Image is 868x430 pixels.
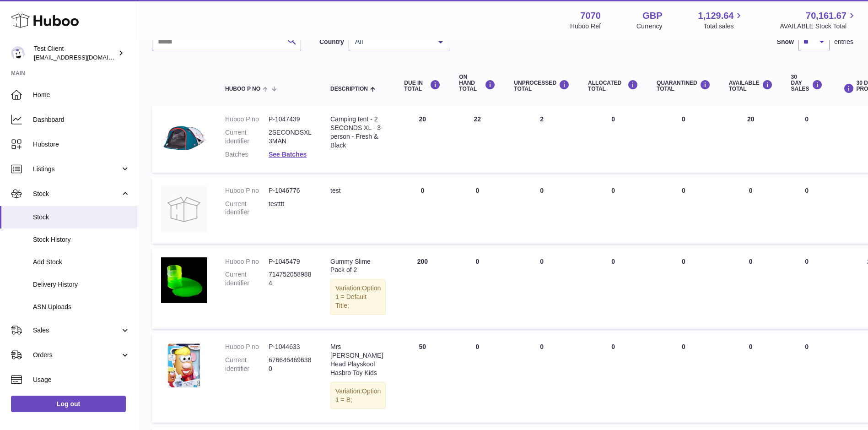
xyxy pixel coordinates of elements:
dd: P-1047439 [269,115,312,124]
span: 0 [682,258,685,265]
td: 0 [505,333,579,423]
img: product image [161,257,207,303]
div: 30 DAY SALES [791,74,823,93]
td: 0 [579,248,647,329]
span: AVAILABLE Stock Total [780,22,857,31]
span: Huboo P no [225,86,260,92]
div: AVAILABLE Total [729,80,773,92]
div: ON HAND Total [459,74,496,93]
dd: P-1046776 [269,186,312,195]
div: test [330,186,386,195]
dd: 7147520589884 [269,270,312,288]
td: 0 [395,177,450,244]
td: 2 [505,106,579,173]
a: 70,161.67 AVAILABLE Stock Total [780,10,857,31]
td: 0 [720,248,782,329]
td: 22 [450,106,505,173]
td: 50 [395,333,450,423]
td: 20 [395,106,450,173]
img: product image [161,186,207,232]
span: Hubstore [33,140,130,149]
dd: P-1044633 [269,343,312,351]
div: Camping tent - 2 SECONDS XL - 3-person - Fresh & Black [330,115,386,150]
td: 0 [720,333,782,423]
div: ALLOCATED Total [588,80,638,92]
div: Mrs [PERSON_NAME] Head Playskool Hasbro Toy Kids [330,343,386,377]
span: Option 1 = B; [335,387,381,403]
div: UNPROCESSED Total [514,80,570,92]
dt: Current identifier [225,356,269,373]
span: Option 1 = Default Title; [335,284,381,309]
td: 0 [579,106,647,173]
span: 0 [682,115,685,123]
span: Stock [33,213,130,222]
td: 0 [720,177,782,244]
a: See Batches [269,151,307,158]
span: 0 [682,343,685,350]
span: Description [330,86,368,92]
dt: Huboo P no [225,343,269,351]
span: [EMAIL_ADDRESS][DOMAIN_NAME] [34,54,135,61]
div: Variation: [330,279,386,315]
label: Show [777,38,794,46]
img: product image [161,343,207,388]
span: All [353,37,431,46]
span: Home [33,91,130,99]
span: entries [834,38,853,46]
div: Variation: [330,382,386,409]
td: 0 [782,106,832,173]
span: ASN Uploads [33,303,130,311]
span: Listings [33,165,120,174]
dt: Current identifier [225,128,269,146]
span: Total sales [703,22,744,31]
div: DUE IN TOTAL [404,80,441,92]
td: 0 [450,177,505,244]
dd: 6766464696380 [269,356,312,373]
div: Currency [636,22,663,31]
div: Huboo Ref [570,22,601,31]
span: 1,129.64 [698,10,734,22]
dt: Huboo P no [225,186,269,195]
td: 0 [579,333,647,423]
dd: P-1045479 [269,257,312,266]
a: 1,129.64 Total sales [698,10,744,31]
td: 20 [720,106,782,173]
span: 0 [682,187,685,194]
td: 0 [505,177,579,244]
strong: GBP [642,10,662,22]
span: Usage [33,376,130,384]
label: Country [319,38,344,46]
td: 0 [450,248,505,329]
dt: Batches [225,150,269,159]
dd: testttt [269,200,312,217]
a: Log out [11,396,126,412]
td: 0 [782,248,832,329]
span: Orders [33,351,120,359]
img: internalAdmin-7070@internal.huboo.com [11,46,25,60]
span: Dashboard [33,115,130,124]
span: Stock [33,190,120,198]
dt: Huboo P no [225,115,269,124]
div: Test Client [34,44,116,62]
div: QUARANTINED Total [657,80,711,92]
span: 70,161.67 [806,10,846,22]
span: Sales [33,326,120,335]
strong: 7070 [580,10,601,22]
td: 0 [505,248,579,329]
td: 0 [782,333,832,423]
div: Gummy Slime Pack of 2 [330,257,386,275]
td: 200 [395,248,450,329]
span: Add Stock [33,258,130,267]
td: 0 [782,177,832,244]
span: Delivery History [33,280,130,289]
dd: 2SECONDSXL3MAN [269,128,312,146]
span: Stock History [33,235,130,244]
dt: Current identifier [225,200,269,217]
td: 0 [450,333,505,423]
dt: Huboo P no [225,257,269,266]
img: product image [161,115,207,161]
dt: Current identifier [225,270,269,288]
td: 0 [579,177,647,244]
